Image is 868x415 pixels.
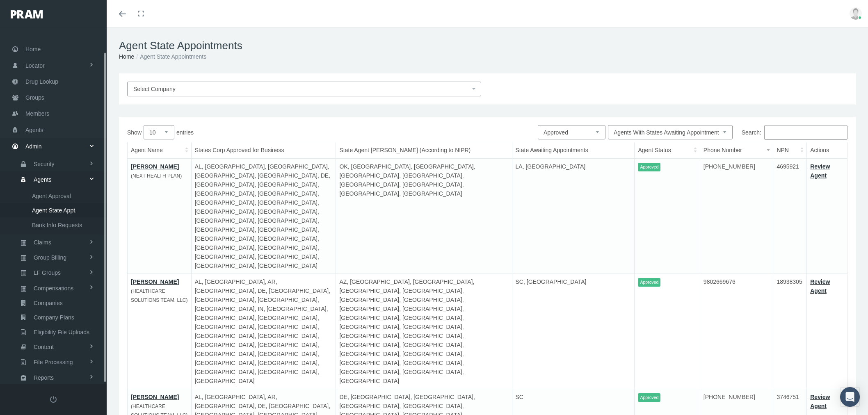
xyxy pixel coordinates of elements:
[25,41,41,57] span: Home
[25,74,58,89] span: Drug Lookup
[131,394,179,400] a: [PERSON_NAME]
[512,142,635,159] th: State Awaiting Appointments
[191,274,336,389] td: AL, [GEOGRAPHIC_DATA], AR, [GEOGRAPHIC_DATA], DE, [GEOGRAPHIC_DATA], [GEOGRAPHIC_DATA], [GEOGRAPH...
[638,163,660,171] span: Approved
[134,52,206,61] li: Agent State Appointments
[119,53,134,60] a: Home
[32,218,82,232] span: Bank Info Requests
[191,158,336,274] td: AL, [GEOGRAPHIC_DATA], [GEOGRAPHIC_DATA], [GEOGRAPHIC_DATA], [GEOGRAPHIC_DATA], DE, [GEOGRAPHIC_D...
[773,274,807,389] td: 18938305
[144,125,174,139] select: Showentries
[700,274,773,389] td: 9802669676
[25,139,42,154] span: Admin
[34,235,51,249] span: Claims
[34,296,63,310] span: Companies
[764,125,847,140] input: Search:
[191,142,336,159] th: States Corp Approved for Business
[131,288,187,303] span: (HEALTHCARE SOLUTIONS TEAM, LLC)
[34,325,89,339] span: Eligibility File Uploads
[487,125,847,140] label: Search:
[131,278,179,285] a: [PERSON_NAME]
[25,122,43,138] span: Agents
[810,278,830,294] a: Review Agent
[840,387,860,407] div: Open Intercom Messenger
[773,142,807,159] th: NPN: activate to sort column ascending
[336,142,512,159] th: State Agent Lincensed (According to NIPR)
[850,7,862,20] img: user-placeholder.jpg
[700,158,773,274] td: [PHONE_NUMBER]
[119,39,856,52] h1: Agent State Appointments
[34,371,54,385] span: Reports
[336,274,512,389] td: AZ, [GEOGRAPHIC_DATA], [GEOGRAPHIC_DATA], [GEOGRAPHIC_DATA], [GEOGRAPHIC_DATA], [GEOGRAPHIC_DATA]...
[700,142,773,159] th: Phone Number: activate to sort column ascending
[131,163,179,170] a: [PERSON_NAME]
[807,142,847,159] th: Actions
[512,158,635,274] td: LA, [GEOGRAPHIC_DATA]
[34,173,52,187] span: Agents
[34,157,55,171] span: Security
[25,58,45,73] span: Locator
[34,281,73,295] span: Compensations
[25,90,44,105] span: Groups
[512,274,635,389] td: SC, [GEOGRAPHIC_DATA]
[34,340,54,354] span: Content
[336,158,512,274] td: OK, [GEOGRAPHIC_DATA], [GEOGRAPHIC_DATA], [GEOGRAPHIC_DATA], [GEOGRAPHIC_DATA], [GEOGRAPHIC_DATA]...
[638,393,660,402] span: Approved
[133,86,176,92] span: Select Company
[34,310,74,324] span: Company Plans
[34,355,73,369] span: File Processing
[635,142,700,159] th: Agent Status: activate to sort column ascending
[810,163,830,179] a: Review Agent
[34,266,61,280] span: LF Groups
[25,106,49,121] span: Members
[773,158,807,274] td: 4695921
[11,10,43,18] img: PRAM_20_x_78.png
[128,142,192,159] th: Agent Name: activate to sort column ascending
[32,203,77,217] span: Agent State Appt.
[34,251,66,265] span: Group Billing
[810,394,830,409] a: Review Agent
[638,278,660,287] span: Approved
[127,125,487,139] label: Show entries
[32,189,71,203] span: Agent Approval
[131,173,182,179] span: (NEXT HEALTH PLAN)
